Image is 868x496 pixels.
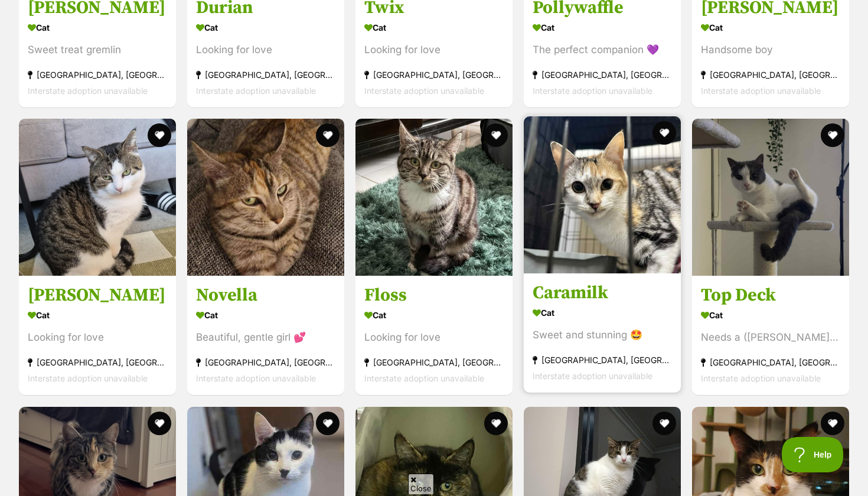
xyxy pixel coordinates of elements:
a: Caramilk Cat Sweet and stunning 🤩 [GEOGRAPHIC_DATA], [GEOGRAPHIC_DATA] Interstate adoption unavai... [524,273,681,393]
h3: Floss [364,285,504,307]
div: Looking for love [196,42,335,58]
div: Handsome boy [701,42,840,58]
h3: Novella [196,285,335,307]
a: [PERSON_NAME] Cat Looking for love [GEOGRAPHIC_DATA], [GEOGRAPHIC_DATA] Interstate adoption unava... [19,276,176,396]
div: [GEOGRAPHIC_DATA], [GEOGRAPHIC_DATA] [364,67,504,83]
div: Sweet treat gremlin [28,42,167,58]
div: [GEOGRAPHIC_DATA], [GEOGRAPHIC_DATA] [701,355,840,371]
div: [GEOGRAPHIC_DATA], [GEOGRAPHIC_DATA] [196,67,335,83]
iframe: Help Scout Beacon - Open [782,437,844,472]
a: Novella Cat Beautiful, gentle girl 💕 [GEOGRAPHIC_DATA], [GEOGRAPHIC_DATA] Interstate adoption una... [187,276,344,396]
div: [GEOGRAPHIC_DATA], [GEOGRAPHIC_DATA] [196,355,335,371]
a: Floss Cat Looking for love [GEOGRAPHIC_DATA], [GEOGRAPHIC_DATA] Interstate adoption unavailable f... [355,276,513,396]
h3: Top Deck [701,285,840,307]
div: Cat [701,307,840,324]
div: Cat [364,307,504,324]
div: Looking for love [364,330,504,346]
div: Cat [701,19,840,36]
button: favourite [148,123,171,147]
div: Looking for love [364,42,504,58]
div: Cat [364,19,504,36]
div: Cat [533,305,672,322]
div: [GEOGRAPHIC_DATA], [GEOGRAPHIC_DATA] [28,67,167,83]
div: [GEOGRAPHIC_DATA], [GEOGRAPHIC_DATA] [533,67,672,83]
div: [GEOGRAPHIC_DATA], [GEOGRAPHIC_DATA] [28,355,167,371]
button: favourite [484,123,508,147]
img: Top Deck [692,119,849,276]
img: Caramilk [524,116,681,273]
img: Floss [355,119,513,276]
a: Top Deck Cat Needs a ([PERSON_NAME]) home [GEOGRAPHIC_DATA], [GEOGRAPHIC_DATA] Interstate adoptio... [692,276,849,396]
button: favourite [484,412,508,435]
img: Fred [19,119,176,276]
div: Beautiful, gentle girl 💕 [196,330,335,346]
span: Interstate adoption unavailable [28,374,148,384]
div: The perfect companion 💜 [533,42,672,58]
span: Close [408,474,434,494]
button: favourite [821,123,844,147]
img: Novella [187,119,344,276]
span: Interstate adoption unavailable [701,374,821,384]
span: Interstate adoption unavailable [533,86,652,96]
span: Interstate adoption unavailable [364,374,484,384]
span: Interstate adoption unavailable [701,86,821,96]
button: favourite [652,412,676,435]
div: Cat [196,307,335,324]
div: Cat [28,307,167,324]
button: favourite [148,412,171,435]
span: Interstate adoption unavailable [533,371,652,381]
h3: [PERSON_NAME] [28,285,167,307]
span: Interstate adoption unavailable [28,86,148,96]
div: Sweet and stunning 🤩 [533,328,672,344]
div: Cat [196,19,335,36]
button: favourite [316,412,340,435]
h3: Caramilk [533,282,672,305]
span: Interstate adoption unavailable [196,86,316,96]
div: [GEOGRAPHIC_DATA], [GEOGRAPHIC_DATA] [364,355,504,371]
button: favourite [316,123,340,147]
div: Needs a ([PERSON_NAME]) home [701,330,840,346]
div: [GEOGRAPHIC_DATA], [GEOGRAPHIC_DATA] [701,67,840,83]
div: Cat [28,19,167,36]
div: [GEOGRAPHIC_DATA], [GEOGRAPHIC_DATA] [533,353,672,368]
span: Interstate adoption unavailable [196,374,316,384]
div: Looking for love [28,330,167,346]
span: Interstate adoption unavailable [364,86,484,96]
button: favourite [821,412,844,435]
div: Cat [533,19,672,36]
button: favourite [652,121,676,145]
